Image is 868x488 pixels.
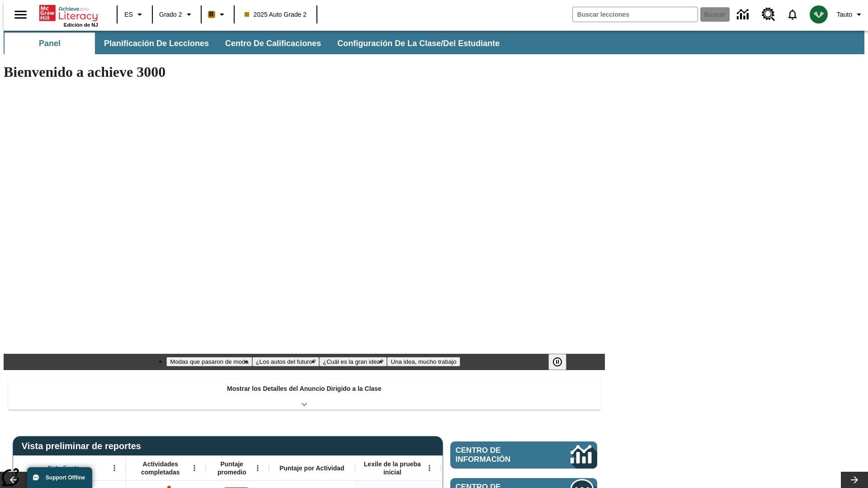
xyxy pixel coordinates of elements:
input: Buscar campo [573,7,698,22]
span: Edición de NJ [64,22,98,28]
button: Diapositiva 2 ¿Los autos del futuro? [252,357,320,366]
button: Abrir menú [251,461,264,475]
span: Estudiante [48,464,80,472]
button: Boost El color de la clase es anaranjado claro. Cambiar el color de la clase. [204,6,231,23]
span: Planificación de lecciones [104,38,209,49]
span: Panel [39,38,61,49]
span: Tauto [837,10,852,19]
button: Diapositiva 3 ¿Cuál es la gran idea? [319,357,387,366]
span: Support Offline [46,474,85,481]
span: Lexile de la prueba inicial [359,460,425,476]
img: avatar image [810,5,828,23]
span: B [209,9,214,20]
h1: Bienvenido a achieve 3000 [4,64,605,80]
button: Carrusel de lecciones, seguir [841,472,868,488]
button: Perfil/Configuración [833,6,868,23]
a: Portada [39,4,98,22]
button: Diapositiva 1 Modas que pasaron de moda [166,357,252,366]
button: Abrir menú [423,461,436,475]
span: Centro de información [456,446,540,464]
span: Vista preliminar de reportes [22,441,146,451]
p: Mostrar los Detalles del Anuncio Dirigido a la Clase [227,384,382,394]
button: Abrir menú [108,461,121,475]
span: Puntaje por Actividad [279,464,344,472]
span: Configuración de la clase/del estudiante [337,38,500,49]
a: Centro de información [731,2,756,27]
button: Panel [5,33,95,54]
div: Subbarra de navegación [4,33,508,54]
div: Portada [39,3,98,28]
span: Grado 2 [159,10,182,19]
div: Subbarra de navegación [4,31,864,54]
span: Puntaje promedio [210,460,254,476]
button: Diapositiva 4 Una idea, mucho trabajo [387,357,460,366]
button: Abrir menú [188,461,201,475]
a: Centro de información [450,441,597,469]
button: Lenguaje: ES, Selecciona un idioma [120,6,149,23]
a: Notificaciones [781,3,804,26]
button: Abrir el menú lateral [7,1,34,28]
div: Mostrar los Detalles del Anuncio Dirigido a la Clase [8,379,600,410]
a: Centro de recursos, Se abrirá en una pestaña nueva. [756,2,781,27]
button: Support Offline [27,467,92,488]
button: Grado: Grado 2, Elige un grado [156,6,198,23]
button: Configuración de la clase/del estudiante [330,33,507,54]
button: Escoja un nuevo avatar [804,3,833,26]
button: Pausar [548,354,566,370]
button: Centro de calificaciones [218,33,328,54]
span: ES [124,10,133,19]
button: Planificación de lecciones [97,33,216,54]
span: 2025 Auto Grade 2 [245,10,307,19]
body: Máximo 600 caracteres Presiona Escape para desactivar la barra de herramientas Presiona Alt + F10... [4,7,132,15]
div: Pausar [548,354,576,370]
span: Centro de calificaciones [225,38,321,49]
span: Actividades completadas [131,460,190,476]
